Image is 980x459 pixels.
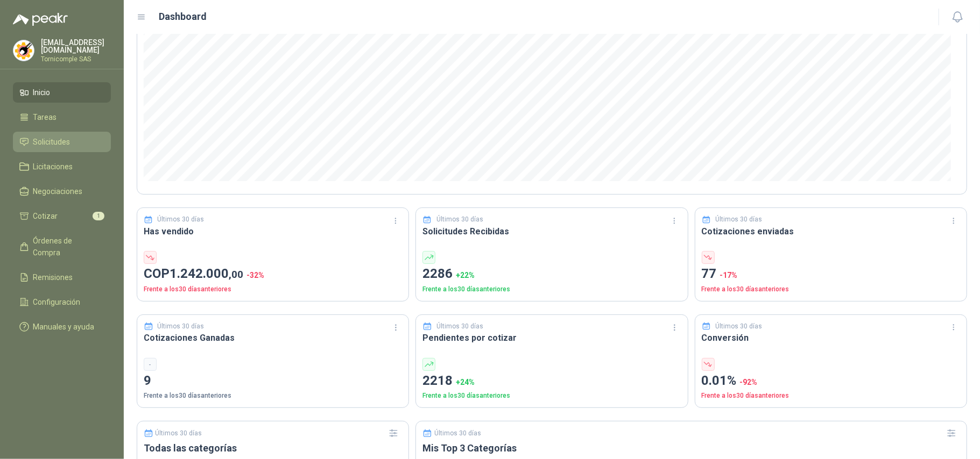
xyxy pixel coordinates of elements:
[33,111,57,123] span: Tareas
[13,156,111,177] a: Licitaciones
[715,214,762,225] p: Últimos 30 días
[158,321,205,332] p: Últimos 30 días
[33,235,101,259] span: Órdenes de Compra
[144,391,402,401] p: Frente a los 30 días anteriores
[422,442,960,455] h3: Mis Top 3 Categorías
[13,267,111,288] a: Remisiones
[434,429,481,437] p: Últimos 30 días
[456,271,475,279] span: + 22 %
[144,358,157,371] div: -
[720,271,738,279] span: -17 %
[144,225,402,238] h3: Has vendido
[702,391,960,401] p: Frente a los 30 días anteriores
[159,9,207,24] h1: Dashboard
[422,284,681,295] p: Frente a los 30 días anteriores
[13,107,111,127] a: Tareas
[33,210,58,222] span: Cotizar
[436,321,483,332] p: Últimos 30 días
[41,56,111,62] p: Tornicomple SAS
[13,132,111,152] a: Solicitudes
[170,266,243,281] span: 1.242.000
[229,268,243,281] span: ,00
[715,321,762,332] p: Últimos 30 días
[422,371,681,391] p: 2218
[13,181,111,202] a: Negociaciones
[13,292,111,312] a: Configuración
[13,82,111,103] a: Inicio
[702,264,960,284] p: 77
[702,225,960,238] h3: Cotizaciones enviadas
[33,136,70,148] span: Solicitudes
[422,331,681,345] h3: Pendientes por cotizar
[702,371,960,391] p: 0.01%
[144,442,402,455] h3: Todas las categorías
[436,214,483,225] p: Últimos 30 días
[158,214,205,225] p: Últimos 30 días
[740,378,758,386] span: -92 %
[144,284,402,295] p: Frente a los 30 días anteriores
[456,378,475,386] span: + 24 %
[33,321,95,333] span: Manuales y ayuda
[93,212,104,220] span: 1
[156,429,202,437] p: Últimos 30 días
[13,317,111,337] a: Manuales y ayuda
[702,331,960,345] h3: Conversión
[246,271,264,279] span: -32 %
[33,87,51,98] span: Inicio
[702,284,960,295] p: Frente a los 30 días anteriores
[33,296,81,308] span: Configuración
[33,161,73,173] span: Licitaciones
[13,13,68,26] img: Logo peakr
[144,264,402,284] p: COP
[13,231,111,263] a: Órdenes de Compra
[422,391,681,401] p: Frente a los 30 días anteriores
[33,185,83,197] span: Negociaciones
[13,206,111,226] a: Cotizar1
[41,39,111,54] p: [EMAIL_ADDRESS][DOMAIN_NAME]
[144,371,402,391] p: 9
[144,331,402,345] h3: Cotizaciones Ganadas
[422,225,681,238] h3: Solicitudes Recibidas
[13,40,34,61] img: Company Logo
[33,271,73,283] span: Remisiones
[422,264,681,284] p: 2286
